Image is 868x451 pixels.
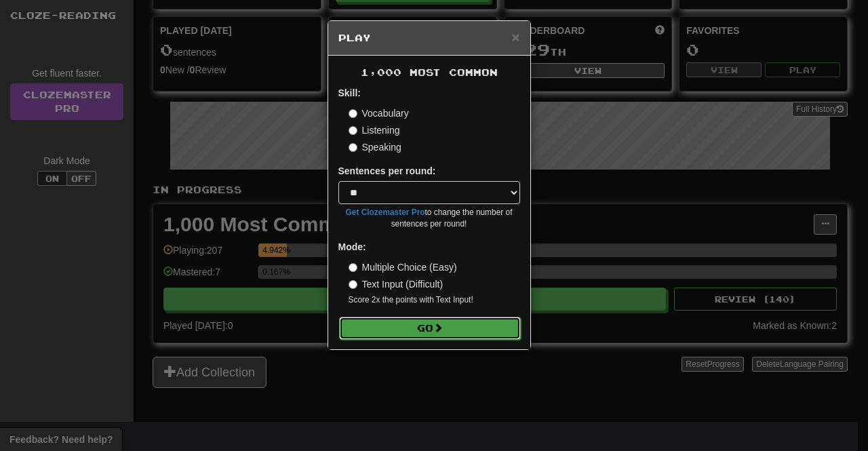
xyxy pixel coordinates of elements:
[346,208,425,217] a: Get Clozemaster Pro
[338,31,520,45] h5: Play
[338,207,520,230] small: to change the number of sentences per round!
[511,29,519,45] span: ×
[338,241,366,252] strong: Mode:
[349,126,357,135] input: Listening
[349,263,357,272] input: Multiple Choice (Easy)
[338,164,436,178] label: Sentences per round:
[349,294,520,306] small: Score 2x the points with Text Input !
[349,140,401,154] label: Speaking
[361,66,498,78] span: 1,000 Most Common
[339,317,521,340] button: Go
[349,260,457,274] label: Multiple Choice (Easy)
[511,30,519,44] button: Close
[349,277,443,291] label: Text Input (Difficult)
[338,87,361,98] strong: Skill:
[349,143,357,152] input: Speaking
[349,280,357,289] input: Text Input (Difficult)
[349,123,400,137] label: Listening
[349,106,409,120] label: Vocabulary
[349,109,357,118] input: Vocabulary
